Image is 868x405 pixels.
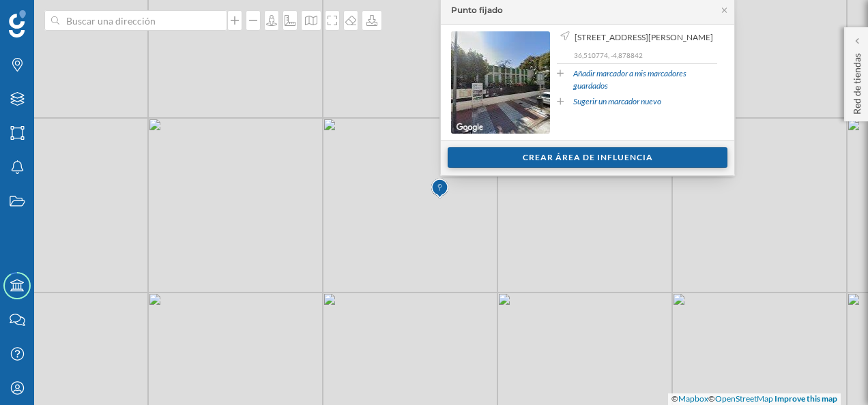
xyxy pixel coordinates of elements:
[775,393,837,404] a: Improve this map
[678,393,708,404] a: Mapbox
[451,4,503,16] div: Punto fijado
[668,393,841,405] div: © ©
[573,95,661,108] a: Sugerir un marcador nuevo
[27,10,76,22] span: Soporte
[431,175,448,202] img: Marker
[574,50,717,60] p: 36,510774, -4,878842
[715,393,773,404] a: OpenStreetMap
[573,67,717,92] a: Añadir marcador a mis marcadores guardados
[451,31,550,134] img: streetview
[9,10,26,37] img: Geoblink Logo
[850,48,864,115] p: Red de tiendas
[575,31,713,44] span: [STREET_ADDRESS][PERSON_NAME]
